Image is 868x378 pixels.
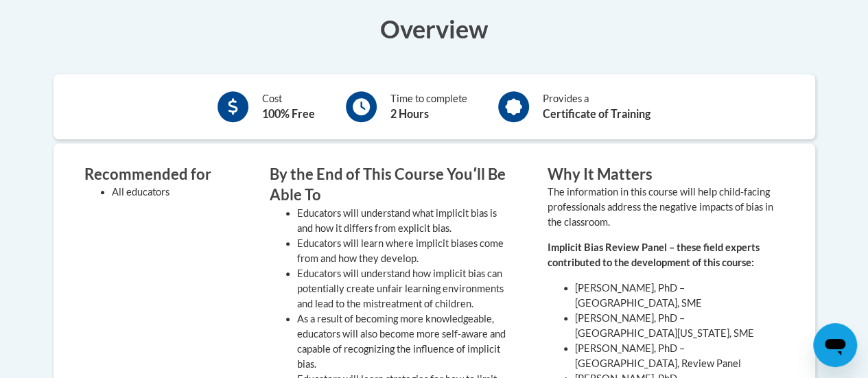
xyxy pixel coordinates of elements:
[548,241,760,268] strong: Implicit Bias Review Panel – these field experts contributed to the development of this course:
[548,164,784,185] h3: Why It Matters
[54,12,815,46] h3: Overview
[262,107,315,120] b: 100% Free
[813,323,857,367] iframe: Button to launch messaging window
[297,206,506,236] li: Educators will understand what implicit bias is and how it differs from explicit bias.
[575,341,784,371] li: [PERSON_NAME], PhD – [GEOGRAPHIC_DATA], Review Panel
[297,266,506,311] li: Educators will understand how implicit bias can potentially create unfair learning environments a...
[390,107,429,120] b: 2 Hours
[297,311,506,372] li: As a result of becoming more knowledgeable, educators will also become more self-aware and capabl...
[548,185,784,230] p: The information in this course will help child-facing professionals address the negative impacts ...
[297,236,506,266] li: Educators will learn where implicit biases come from and how they develop.
[262,91,315,122] div: Cost
[270,164,506,206] h3: By the End of This Course Youʹll Be Able To
[84,164,228,185] h3: Recommended for
[112,185,228,200] li: All educators
[575,311,784,341] li: [PERSON_NAME], PhD – [GEOGRAPHIC_DATA][US_STATE], SME
[543,107,650,120] b: Certificate of Training
[543,91,650,122] div: Provides a
[390,91,467,122] div: Time to complete
[575,281,784,311] li: [PERSON_NAME], PhD – [GEOGRAPHIC_DATA], SME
